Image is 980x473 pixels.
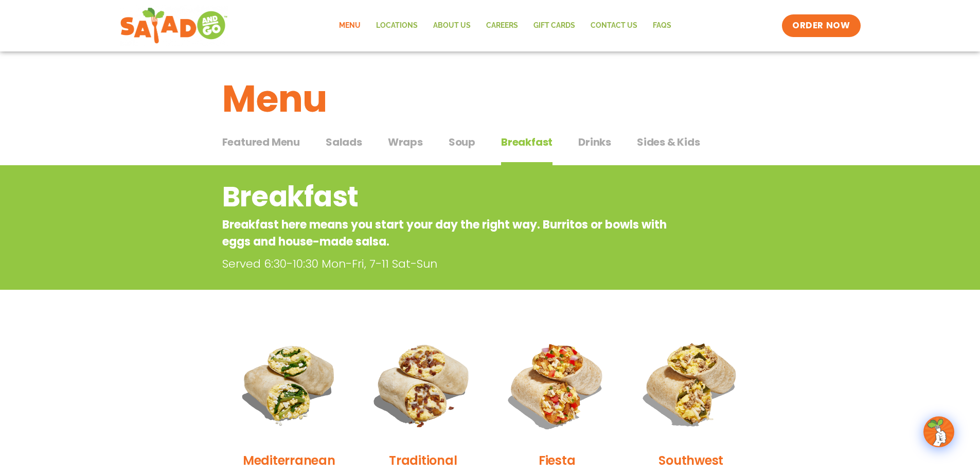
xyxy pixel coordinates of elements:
a: FAQs [645,14,679,38]
div: Tabbed content [222,131,758,166]
h2: Breakfast [222,176,675,218]
span: Breakfast [501,134,553,150]
span: Featured Menu [222,134,300,150]
img: Product photo for Traditional [364,325,483,444]
span: ORDER NOW [792,20,850,32]
img: Product photo for Fiesta [498,325,617,444]
a: About Us [425,14,478,38]
img: new-SAG-logo-768×292 [120,5,228,46]
span: Drinks [578,134,611,150]
h2: Traditional [389,451,457,469]
h2: Southwest [658,451,723,469]
nav: Menu [331,14,679,38]
img: Product photo for Mediterranean Breakfast Burrito [230,325,349,444]
a: Menu [331,14,368,38]
span: Wraps [388,134,423,150]
a: Locations [368,14,425,38]
a: Careers [478,14,526,38]
h1: Menu [222,71,758,127]
span: Soup [449,134,475,150]
h2: Fiesta [539,451,576,469]
h2: Mediterranean [243,451,335,469]
a: ORDER NOW [782,14,860,37]
span: Salads [326,134,362,150]
p: Breakfast here means you start your day the right way. Burritos or bowls with eggs and house-made... [222,216,675,250]
img: wpChatIcon [924,417,953,446]
p: Served 6:30-10:30 Mon-Fri, 7-11 Sat-Sun [222,255,680,272]
span: Sides & Kids [637,134,700,150]
img: Product photo for Southwest [632,325,751,444]
a: Contact Us [583,14,645,38]
a: GIFT CARDS [526,14,583,38]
